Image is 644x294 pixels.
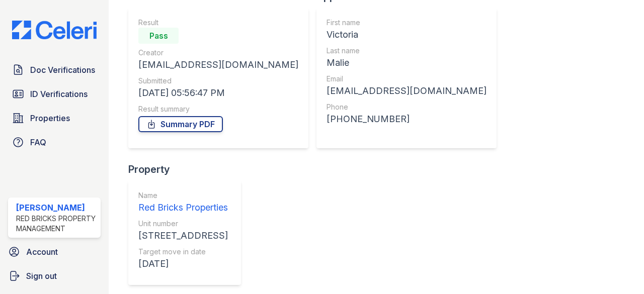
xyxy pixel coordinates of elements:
[138,219,228,229] div: Unit number
[138,201,228,215] div: Red Bricks Properties
[128,162,249,176] div: Property
[30,112,70,124] span: Properties
[138,229,228,243] div: [STREET_ADDRESS]
[327,46,487,56] div: Last name
[30,64,95,76] span: Doc Verifications
[327,112,487,126] div: [PHONE_NUMBER]
[138,116,223,132] a: Summary PDF
[4,21,105,40] img: CE_Logo_Blue-a8612792a0a2168367f1c8372b55b34899dd931a85d93a1a3d3e32e68fde9ad4.png
[8,108,101,128] a: Properties
[30,88,88,100] span: ID Verifications
[8,84,101,104] a: ID Verifications
[138,190,228,201] div: Name
[4,242,105,262] a: Account
[138,247,228,257] div: Target move in date
[138,48,298,58] div: Creator
[4,266,105,286] a: Sign out
[138,190,228,215] a: Name Red Bricks Properties
[8,60,101,80] a: Doc Verifications
[138,58,298,72] div: [EMAIL_ADDRESS][DOMAIN_NAME]
[26,270,57,282] span: Sign out
[16,202,97,214] div: [PERSON_NAME]
[327,18,487,28] div: First name
[26,246,58,258] span: Account
[138,28,179,44] div: Pass
[16,214,97,234] div: Red Bricks Property Management
[138,18,298,28] div: Result
[327,74,487,84] div: Email
[327,28,487,42] div: Victoria
[327,84,487,98] div: [EMAIL_ADDRESS][DOMAIN_NAME]
[138,76,298,86] div: Submitted
[327,102,487,112] div: Phone
[30,136,46,148] span: FAQ
[138,257,228,271] div: [DATE]
[327,56,487,70] div: Malie
[138,104,298,114] div: Result summary
[8,132,101,152] a: FAQ
[138,86,298,100] div: [DATE] 05:56:47 PM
